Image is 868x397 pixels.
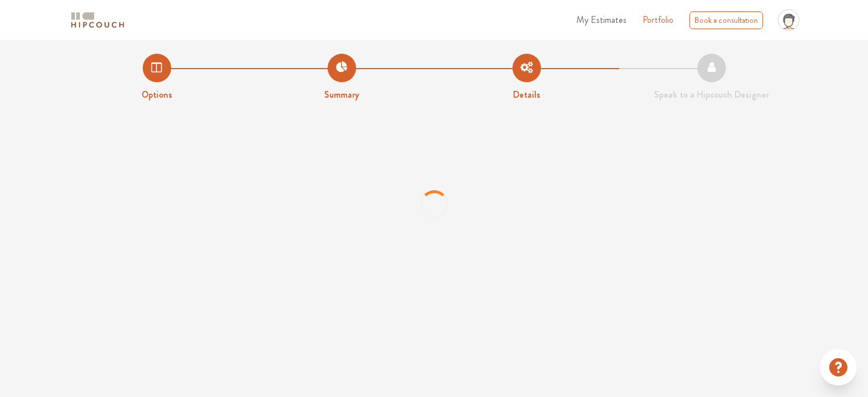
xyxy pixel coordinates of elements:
span: logo-horizontal.svg [69,7,126,33]
strong: Options [142,88,172,101]
img: logo-horizontal.svg [69,10,126,30]
strong: Speak to a Hipcouch Designer [654,88,769,101]
strong: Details [513,88,540,101]
div: Book a consultation [689,11,763,29]
span: My Estimates [576,13,627,26]
strong: Summary [324,88,359,101]
a: Portfolio [643,13,673,27]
